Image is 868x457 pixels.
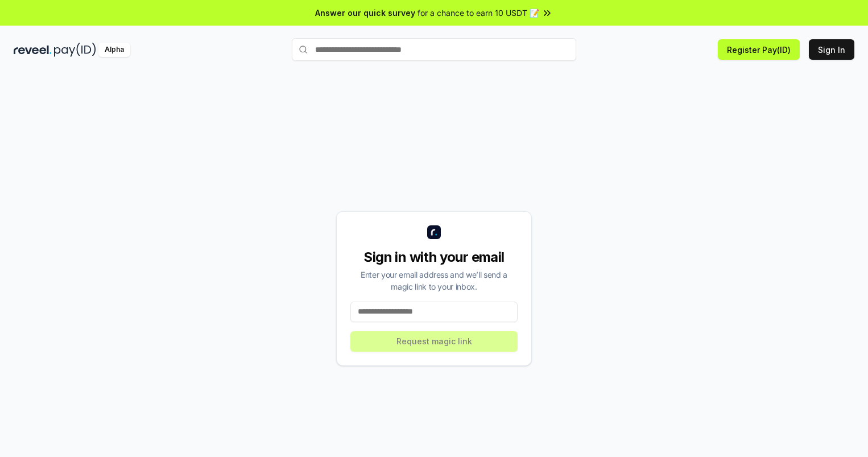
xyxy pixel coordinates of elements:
button: Register Pay(ID) [718,39,800,60]
div: Alpha [98,43,130,57]
span: for a chance to earn 10 USDT 📝 [418,7,539,19]
img: pay_id [54,43,96,57]
div: Sign in with your email [350,248,518,266]
img: logo_small [427,225,441,239]
img: reveel_dark [14,43,52,57]
div: Enter your email address and we’ll send a magic link to your inbox. [350,269,518,293]
button: Sign In [809,39,854,60]
span: Answer our quick survey [315,7,415,19]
